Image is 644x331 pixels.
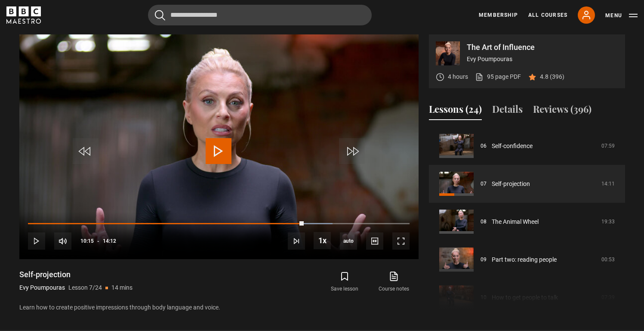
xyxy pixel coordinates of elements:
button: Next Lesson [288,232,305,250]
p: 4.8 (396) [540,72,564,81]
a: Course notes [369,269,418,294]
button: Captions [366,232,383,250]
h1: Self-projection [19,269,132,280]
a: Membership [479,11,518,19]
p: Evy Poumpouras [19,283,65,292]
a: The Animal Wheel [492,217,539,226]
button: Toggle navigation [605,11,638,20]
a: Part two: reading people [492,255,557,264]
span: 14:12 [103,233,116,249]
button: Fullscreen [392,232,410,250]
div: Current quality: 720p [340,232,357,250]
p: The Art of Influence [467,43,618,51]
button: Save lesson [320,269,369,294]
svg: BBC Maestro [6,6,41,24]
p: Evy Poumpouras [467,55,618,64]
p: 14 mins [111,283,132,292]
video-js: Video Player [19,34,419,259]
span: 10:15 [80,233,94,249]
span: - [97,238,99,244]
p: Lesson 7/24 [68,283,102,292]
button: Reviews (396) [533,102,592,120]
button: Play [28,232,45,250]
button: Mute [54,232,71,250]
input: Search [148,5,372,25]
a: Self-confidence [492,142,533,151]
a: 95 page PDF [475,72,521,81]
a: Self-projection [492,179,530,189]
span: auto [340,232,357,250]
button: Playback Rate [314,232,331,249]
button: Details [492,102,523,120]
button: Submit the search query [155,10,165,21]
a: All Courses [528,11,567,19]
div: Progress Bar [28,223,409,225]
p: 4 hours [448,72,468,81]
p: Learn how to create positive impressions through body language and voice. [19,303,419,312]
button: Lessons (24) [429,102,482,120]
